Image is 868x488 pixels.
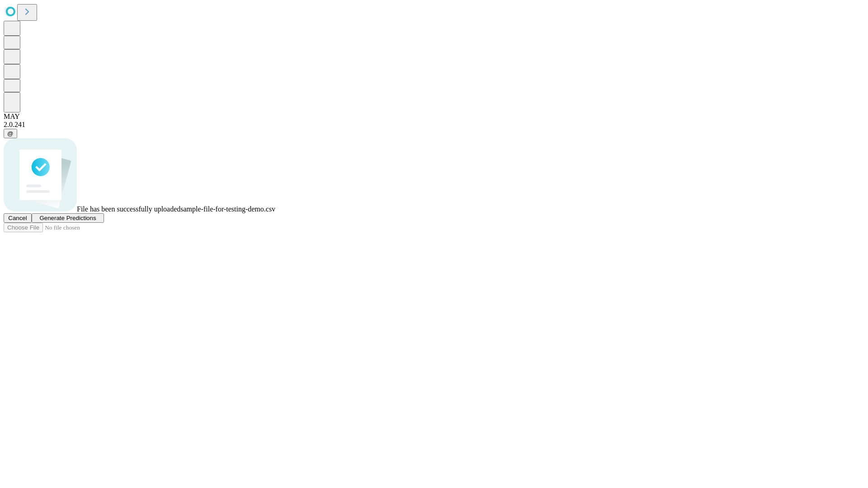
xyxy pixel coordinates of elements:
span: sample-file-for-testing-demo.csv [180,205,275,213]
button: Cancel [4,213,32,223]
div: 2.0.241 [4,121,864,129]
span: @ [7,130,14,137]
button: Generate Predictions [32,213,104,223]
span: Generate Predictions [39,215,96,221]
div: MAY [4,113,864,121]
button: @ [4,129,17,138]
span: Cancel [8,215,27,221]
span: File has been successfully uploaded [77,205,180,213]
